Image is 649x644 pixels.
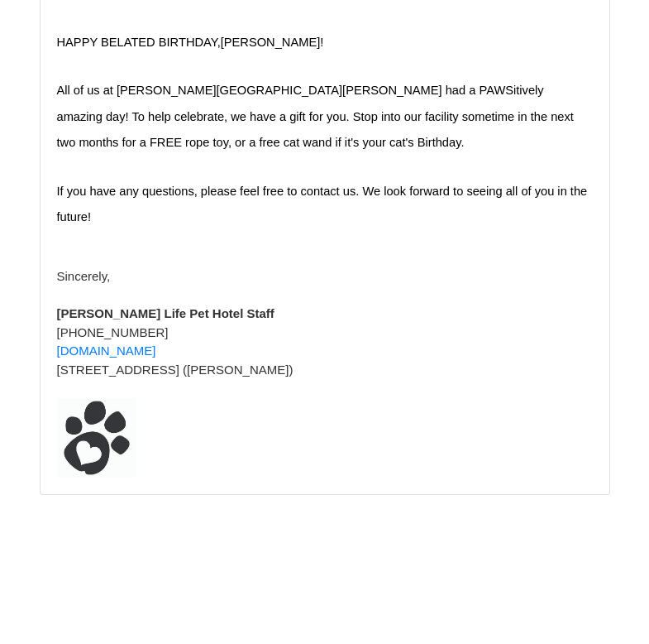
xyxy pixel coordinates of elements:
img: AIorK4wNAdv2cV94ujQdwzYDj2qiVh7ZdVd6lS2e5HR8ouaFo2j2X2JKhO285ShuMddfIMlKdMQqD04rq9zS [57,398,136,478]
span: a gift for you. Stop into our facility sometime in the next two months for a FREE rope toy, or a ... [57,110,578,150]
a: [DOMAIN_NAME] [57,344,156,358]
font: [PHONE_NUMBER] [57,325,169,339]
iframe: Chat Widget [566,565,649,644]
font: [STREET_ADDRESS] ([PERSON_NAME]) [57,363,293,377]
span: If you have any questions, please feel free to contact us. We look forward to seeing all of you i... [57,185,591,224]
font: Sincerely, [57,269,111,283]
span: HAPPY BELATED BIRTHDAY, [PERSON_NAME]! [57,36,324,49]
span: All of us at [PERSON_NAME][GEOGRAPHIC_DATA] [PERSON_NAME] had a PAWSitively amazing day! To help ... [57,84,547,123]
b: [PERSON_NAME] Life Pet Hotel Staff [57,306,274,320]
font: [DOMAIN_NAME] [57,344,156,358]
